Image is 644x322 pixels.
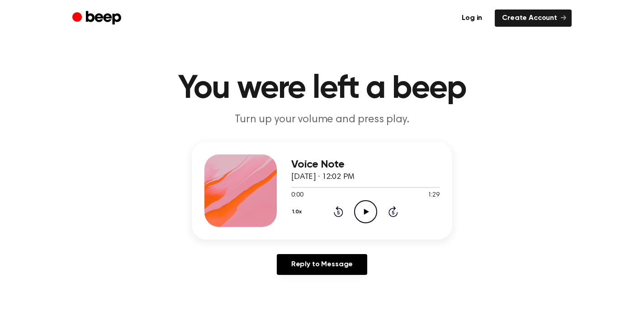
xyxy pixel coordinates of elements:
[148,112,496,127] p: Turn up your volume and press play.
[428,191,440,200] span: 1:29
[277,254,367,275] a: Reply to Message
[291,204,305,220] button: 1.0x
[291,173,355,181] span: [DATE] · 12:02 PM
[291,159,440,171] h3: Voice Note
[495,10,572,27] a: Create Account
[291,191,303,200] span: 0:00
[455,10,489,27] a: Log in
[90,72,554,105] h1: You were left a beep
[72,10,123,27] a: Beep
